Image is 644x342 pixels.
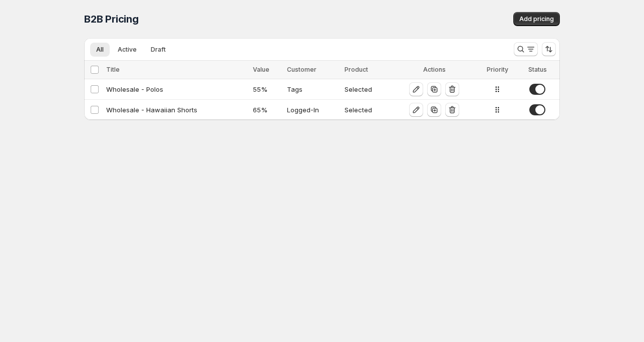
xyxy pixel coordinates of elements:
div: Tags [287,84,339,94]
span: Actions [423,66,446,73]
span: Priority [487,66,508,73]
div: Selected [345,105,389,115]
div: Logged-In [287,105,339,115]
span: Add pricing [519,15,554,23]
span: Status [528,66,547,73]
span: Title [106,66,120,73]
div: Wholesale - Polos [106,84,247,94]
div: 55 % [253,84,281,94]
div: 65 % [253,105,281,115]
span: B2B Pricing [84,13,139,25]
span: Product [345,66,368,73]
span: Draft [151,46,166,54]
button: Add pricing [513,12,560,26]
span: Value [253,66,269,73]
div: Wholesale - Hawaiian Shorts [106,105,247,115]
span: Active [118,46,137,54]
button: Search and filter results [514,42,538,56]
span: All [96,46,104,54]
div: Selected [345,84,389,94]
button: Sort the results [542,42,556,56]
span: Customer [287,66,316,73]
